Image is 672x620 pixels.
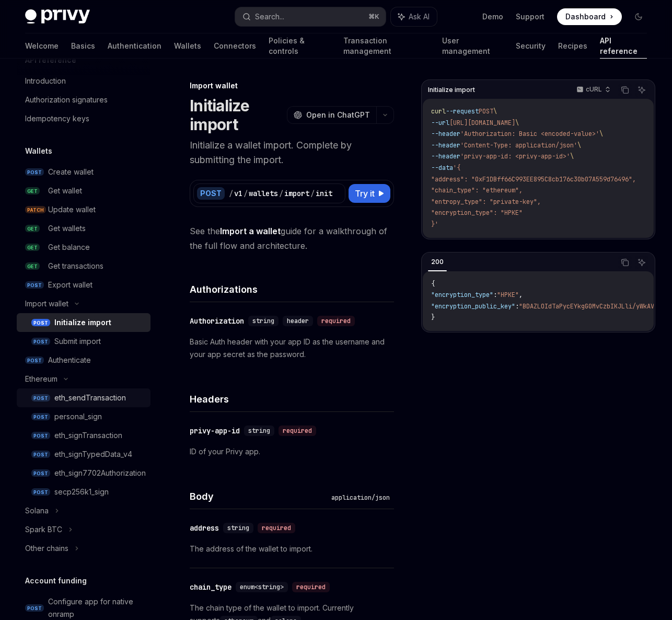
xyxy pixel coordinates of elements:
span: curl [431,107,446,116]
span: "HPKE" [497,291,519,299]
div: eth_sendTransaction [54,392,126,404]
a: Import a wallet [220,226,281,237]
a: POSTCreate wallet [17,163,150,181]
a: POSTeth_signTypedData_v4 [17,445,150,464]
button: cURL [571,81,615,99]
div: application/json [327,492,394,503]
span: string [248,427,270,435]
button: Ask AI [391,7,437,26]
div: Update wallet [48,203,96,216]
a: Policies & controls [269,33,331,59]
a: GETGet balance [17,238,150,257]
span: \ [599,130,603,138]
span: "chain_type": "ethereum", [431,186,523,194]
p: cURL [586,85,602,94]
div: eth_signTransaction [54,429,122,442]
div: eth_sign7702Authorization [54,467,146,479]
span: "entropy_type": "private-key", [431,198,541,206]
div: privy-app-id [190,426,240,436]
span: POST [31,413,50,421]
a: Security [516,33,546,59]
a: GETGet wallets [17,219,150,238]
div: Import wallet [190,81,394,91]
a: Idempotency keys [17,109,150,128]
div: Get transactions [48,260,103,272]
div: Get wallets [48,222,86,235]
div: Submit import [54,335,101,348]
span: POST [31,338,50,346]
div: 200 [428,256,447,268]
p: Basic Auth header with your app ID as the username and your app secret as the password. [190,336,394,361]
a: Welcome [25,33,59,59]
span: POST [25,604,44,612]
div: Authorization signatures [25,94,108,106]
a: Connectors [214,33,256,59]
a: POSTeth_sendTransaction [17,388,150,407]
span: { [431,280,435,288]
span: POST [25,357,44,364]
a: Transaction management [343,33,430,59]
p: Initialize a wallet import. Complete by submitting the import. [190,138,394,167]
div: Export wallet [48,279,92,291]
a: POSTsecp256k1_sign [17,483,150,501]
span: POST [31,451,50,458]
span: GET [25,262,40,270]
span: GET [25,244,40,251]
div: address [190,523,219,533]
span: Ask AI [409,12,430,22]
div: personal_sign [54,410,102,423]
a: POSTExport wallet [17,275,150,294]
button: Try it [349,184,390,203]
span: string [227,524,249,532]
div: Authenticate [48,354,91,366]
span: Try it [355,187,375,200]
img: dark logo [25,9,90,24]
div: Spark BTC [25,523,62,536]
p: The address of the wallet to import. [190,543,394,555]
h4: Headers [190,392,394,406]
span: \ [570,152,574,160]
span: enum<string> [240,583,284,591]
span: Open in ChatGPT [306,110,370,120]
span: \ [577,141,581,150]
h4: Authorizations [190,282,394,296]
div: Introduction [25,75,66,87]
span: --header [431,152,460,160]
a: POSTAuthenticate [17,351,150,370]
span: POST [31,319,50,327]
span: POST [31,394,50,402]
span: POST [31,488,50,496]
span: "encryption_type" [431,291,493,299]
span: --url [431,119,449,127]
a: POSTpersonal_sign [17,407,150,426]
a: POSTeth_sign7702Authorization [17,464,150,483]
div: wallets [249,188,278,199]
span: Initialize import [428,86,475,94]
span: }' [431,220,438,228]
div: Import wallet [25,297,68,310]
div: eth_signTypedData_v4 [54,448,132,461]
span: POST [25,281,44,289]
span: "encryption_public_key" [431,302,515,311]
a: GETGet wallet [17,181,150,200]
span: string [252,317,274,325]
span: PATCH [25,206,46,214]
span: POST [479,107,493,116]
div: POST [197,187,225,200]
div: required [292,582,330,592]
span: POST [31,469,50,477]
div: v1 [234,188,242,199]
a: PATCHUpdate wallet [17,200,150,219]
a: Demo [482,12,503,22]
div: Search... [255,10,284,23]
div: required [258,523,295,533]
span: "encryption_type": "HPKE" [431,209,523,217]
a: Wallets [174,33,201,59]
div: Ethereum [25,373,57,385]
span: --data [431,164,453,172]
span: header [287,317,309,325]
a: Support [516,12,544,22]
h5: Wallets [25,145,52,157]
span: POST [25,168,44,176]
a: Dashboard [557,8,622,25]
